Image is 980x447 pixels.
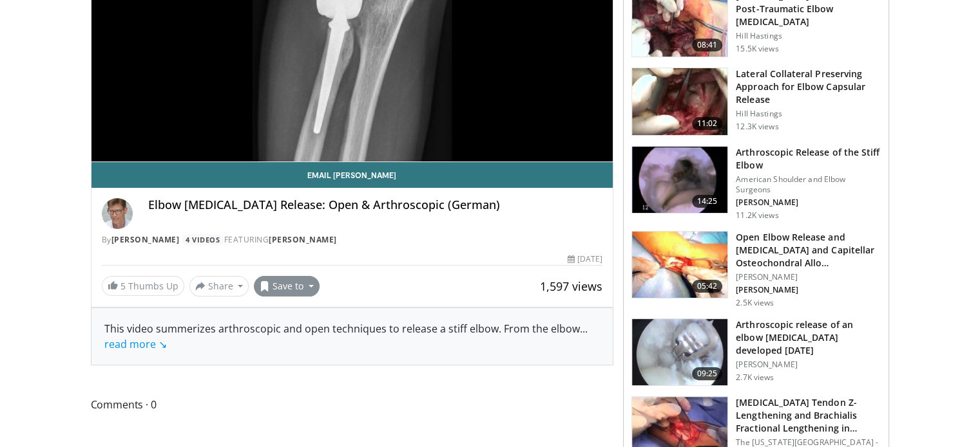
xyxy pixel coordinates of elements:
span: 11:02 [692,117,723,130]
a: 05:42 Open Elbow Release and [MEDICAL_DATA] and Capitellar Osteochondral Allo… [PERSON_NAME] [PER... [631,231,881,308]
span: 5 [120,280,126,292]
h4: Elbow [MEDICAL_DATA] Release: Open & Arthroscopic (German) [148,198,603,212]
a: 09:25 Arthroscopic release of an elbow [MEDICAL_DATA] developed [DATE] [PERSON_NAME] 2.7K views [631,318,881,387]
div: This video summerizes arthroscopic and open techniques to release a stiff elbow. From the elbow [104,321,600,352]
div: [DATE] [568,253,602,265]
p: [PERSON_NAME] [736,360,881,370]
h3: Lateral Collateral Preserving Approach for Elbow Capsular Release [736,68,881,106]
span: ... [104,322,588,351]
p: [PERSON_NAME] [736,285,881,295]
p: [PERSON_NAME] [736,197,881,208]
p: 11.2K views [736,210,778,221]
a: 4 Videos [182,234,224,245]
img: d5ySKFN8UhyXrjO34xMDoxOjBrO-I4W8.150x105_q85_crop-smart_upscale.jpg [632,68,727,135]
a: 14:25 Arthroscopic Release of the Stiff Elbow American Shoulder and Elbow Surgeons [PERSON_NAME] ... [631,146,881,221]
span: 05:42 [692,280,723,293]
span: 09:25 [692,367,723,380]
p: 15.5K views [736,44,778,54]
a: read more ↘ [104,337,167,351]
a: 11:02 Lateral Collateral Preserving Approach for Elbow Capsular Release Hill Hastings 12.3K views [631,68,881,136]
h3: Open Elbow Release and [MEDICAL_DATA] and Capitellar Osteochondral Allo… [736,231,881,269]
button: Save to [254,276,320,296]
img: Avatar [102,198,133,229]
p: 12.3K views [736,122,778,132]
p: American Shoulder and Elbow Surgeons [736,174,881,195]
a: [PERSON_NAME] [269,234,337,245]
img: 127644_0000_1.png.150x105_q85_crop-smart_upscale.jpg [632,319,727,386]
a: Email [PERSON_NAME] [91,162,613,188]
button: Share [189,276,249,296]
img: d2059c71-afc6-4253-8299-f462280b8671.150x105_q85_crop-smart_upscale.jpg [632,232,727,298]
a: 5 Thumbs Up [102,276,184,296]
a: [PERSON_NAME] [111,234,180,245]
span: 14:25 [692,195,723,208]
p: Hill Hastings [736,31,881,41]
h3: Arthroscopic Release of the Stiff Elbow [736,146,881,172]
h3: [MEDICAL_DATA] Tendon Z-Lengthening and Brachialis Fractional Lengthening in… [736,396,881,435]
span: 08:41 [692,39,723,51]
span: Comments 0 [91,396,614,413]
p: Hill Hastings [736,109,881,119]
h3: Arthroscopic release of an elbow [MEDICAL_DATA] developed [DATE] [736,318,881,357]
span: 1,597 views [540,278,602,294]
p: 2.7K views [736,372,774,383]
p: 2.5K views [736,298,774,308]
p: [PERSON_NAME] [736,272,881,282]
div: By FEATURING [102,234,603,246]
img: yama2_3.png.150x105_q85_crop-smart_upscale.jpg [632,147,727,214]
